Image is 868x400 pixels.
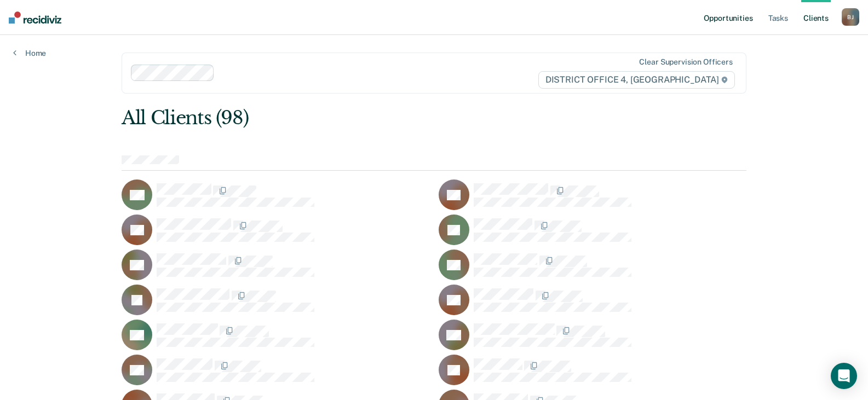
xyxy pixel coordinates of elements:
[538,71,735,89] span: DISTRICT OFFICE 4, [GEOGRAPHIC_DATA]
[9,11,61,24] img: Recidiviz
[831,363,857,389] div: Open Intercom Messenger
[13,48,46,58] a: Home
[842,8,859,26] button: BJ
[122,107,622,129] div: All Clients (98)
[842,8,859,26] div: B J
[639,57,732,67] div: Clear supervision officers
